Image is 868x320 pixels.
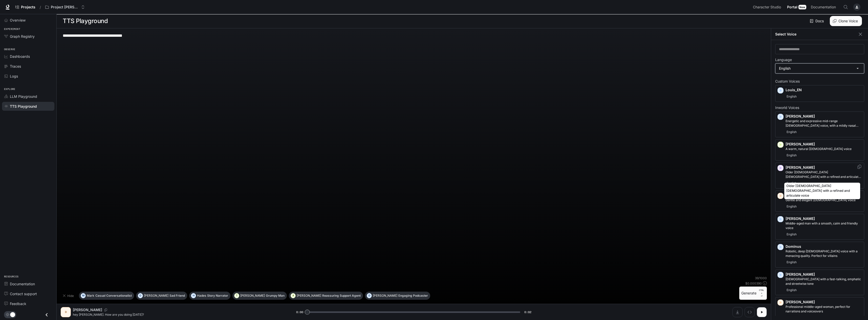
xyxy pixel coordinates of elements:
[786,119,862,128] p: Energetic and expressive mid-range male voice, with a mildly nasal quality
[289,292,363,300] button: A[PERSON_NAME]Reassuring Support Agent
[43,2,87,12] button: Open workspace menu
[786,170,862,179] p: Older British male with a refined and articulate voice
[10,312,15,317] span: Dark mode toggle
[79,292,134,300] button: MMarkCasual Conversationalist
[10,73,18,79] span: Logs
[2,299,54,308] a: Feedback
[751,2,785,12] a: Character Studio
[775,64,864,73] div: English
[755,276,767,280] p: 39 / 1000
[10,94,37,99] span: LLM Playground
[10,34,35,39] span: Graph Registry
[13,2,38,12] a: Go to projects
[524,310,531,315] span: 0:02
[786,221,862,230] p: Middle-aged man with a smooth, calm and friendly voice
[373,294,397,297] p: [PERSON_NAME]
[10,291,37,296] span: Contact support
[10,301,26,306] span: Feedback
[2,102,54,111] a: TTS Playground
[787,4,797,10] span: Portal
[367,292,372,300] div: D
[207,294,228,297] p: Story Narrator
[234,292,239,300] div: T
[291,292,295,300] div: A
[739,287,767,300] button: GenerateCTRL +⏎
[784,183,860,199] div: Older [DEMOGRAPHIC_DATA] [DEMOGRAPHIC_DATA] with a refined and articulate voice
[38,5,43,10] div: /
[296,310,303,315] span: 0:00
[2,289,54,298] a: Contact support
[240,294,265,297] p: [PERSON_NAME]
[809,16,826,26] a: Docs
[786,277,862,286] p: Male with a fast-talking, emphatic and streetwise tone
[786,272,862,277] p: [PERSON_NAME]
[81,292,85,300] div: M
[10,281,35,287] span: Documentation
[2,16,54,25] a: Overview
[73,307,102,312] p: [PERSON_NAME]
[786,244,862,249] p: Dominus
[297,294,321,297] p: [PERSON_NAME]
[786,198,862,202] p: Gentle and elegant female voice
[232,292,287,300] button: T[PERSON_NAME]Grumpy Man
[758,289,765,298] p: ⏎
[2,62,54,71] a: Traces
[138,292,143,300] div: O
[41,310,52,320] button: Close drawer
[786,203,798,210] span: English
[2,52,54,61] a: Dashboards
[732,307,743,317] button: Download audio
[2,92,54,101] a: LLM Playground
[266,294,285,297] p: Grumpy Man
[10,104,37,109] span: TTS Playground
[786,259,798,265] span: English
[197,294,206,297] p: Hades
[73,312,284,317] p: hey [PERSON_NAME]. How are you doing [DATE]?
[811,4,836,10] span: Documentation
[786,165,862,170] p: [PERSON_NAME]
[786,249,862,258] p: Robotic, deep male voice with a menacing quality. Perfect for villains
[786,152,798,158] span: English
[10,17,26,23] span: Overview
[786,129,798,135] span: English
[144,294,168,297] p: [PERSON_NAME]
[786,93,798,100] span: English
[753,4,781,10] span: Character Studio
[786,114,862,119] p: [PERSON_NAME]
[10,64,21,69] span: Traces
[61,292,77,300] button: Hide
[809,2,840,12] a: Documentation
[798,5,806,9] div: New
[786,147,862,151] p: A warm, natural female voice
[775,80,864,83] p: Custom Voices
[322,294,361,297] p: Reassuring Support Agent
[21,5,35,9] span: Projects
[786,142,862,147] p: [PERSON_NAME]
[2,32,54,41] a: Graph Registry
[87,294,94,297] p: Mark
[841,2,851,12] button: Open Command Menu
[102,308,109,311] button: Copy Voice ID
[365,292,430,300] button: D[PERSON_NAME]Engaging Podcaster
[2,279,54,288] a: Documentation
[189,292,230,300] button: HHadesStory Narrator
[136,292,187,300] button: O[PERSON_NAME]Sad Friend
[786,299,862,305] p: [PERSON_NAME]
[786,87,862,92] p: Louis_EN
[857,165,862,169] button: Copy Voice ID
[786,231,798,237] span: English
[169,294,185,297] p: Sad Friend
[785,2,808,12] a: PortalNew
[63,16,108,26] h1: TTS Playground
[775,58,792,62] p: Language
[398,294,428,297] p: Engaging Podcaster
[786,305,862,314] p: Professional middle-aged woman, perfect for narrations and voiceovers
[786,216,862,221] p: [PERSON_NAME]
[62,308,70,316] div: D
[775,106,864,109] p: Inworld Voices
[830,16,862,26] button: Clone Voice
[51,5,79,9] p: Project [PERSON_NAME]
[745,307,755,317] button: Inspect
[758,289,765,295] p: CTRL +
[191,292,196,300] div: H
